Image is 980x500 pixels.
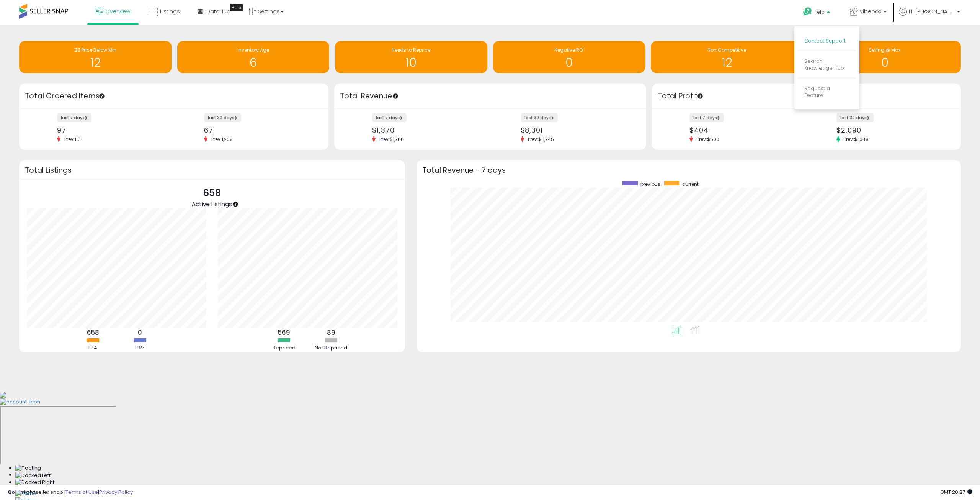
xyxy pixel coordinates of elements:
[192,186,232,200] p: 658
[804,37,846,44] a: Contact Support
[836,113,874,122] label: last 30 days
[87,328,99,337] b: 658
[232,201,239,208] div: Tooltip anchor
[707,47,746,53] span: Non Competitive
[204,113,241,122] label: last 30 days
[813,56,957,69] h1: 0
[57,126,168,134] div: 97
[836,126,947,134] div: $2,090
[640,181,660,187] span: previous
[797,1,838,25] a: Help
[327,328,335,337] b: 89
[192,200,232,208] span: Active Listings
[160,8,180,15] span: Listings
[689,113,724,122] label: last 7 days
[237,47,269,53] span: Inventory Age
[19,41,171,73] a: BB Price Below Min 12
[804,85,830,99] a: Request a Feature
[261,344,307,352] div: Repriced
[308,344,354,352] div: Not Repriced
[909,8,955,15] span: Hi [PERSON_NAME]
[803,7,812,16] i: Get Help
[138,328,142,337] b: 0
[376,136,408,143] span: Prev: $1,766
[860,8,881,15] span: vibebox
[23,56,168,69] h1: 12
[25,91,323,102] h3: Total Ordered Items
[230,4,243,11] div: Tooltip anchor
[655,56,799,69] h1: 12
[335,41,487,73] a: Needs to Reprice 10
[814,9,825,15] span: Help
[372,113,407,122] label: last 7 days
[70,344,116,352] div: FBA
[524,136,558,143] span: Prev: $11,745
[339,56,483,69] h1: 10
[177,41,330,73] a: Inventory Age 6
[204,126,315,134] div: 671
[278,328,290,337] b: 569
[372,126,484,134] div: $1,370
[392,93,399,100] div: Tooltip anchor
[693,136,723,143] span: Prev: $500
[554,47,584,53] span: Negative ROI
[15,465,41,472] img: Floating
[899,8,960,25] a: Hi [PERSON_NAME]
[422,167,955,173] h3: Total Revenue - 7 days
[804,57,844,72] a: Search Knowledge Hub
[682,181,699,187] span: current
[117,344,163,352] div: FBM
[840,136,872,143] span: Prev: $1,648
[15,472,51,479] img: Docked Left
[658,91,955,102] h3: Total Profit
[207,136,237,143] span: Prev: 1,208
[57,113,91,122] label: last 7 days
[181,56,326,69] h1: 6
[493,41,645,73] a: Negative ROI 0
[651,41,803,73] a: Non Competitive 12
[697,93,704,100] div: Tooltip anchor
[340,91,640,102] h3: Total Revenue
[206,8,230,15] span: DataHub
[74,47,116,53] span: BB Price Below Min
[60,136,85,143] span: Prev: 115
[105,8,130,15] span: Overview
[521,126,633,134] div: $8,301
[869,47,901,53] span: Selling @ Max
[689,126,800,134] div: $404
[809,41,961,73] a: Selling @ Max 0
[392,47,430,53] span: Needs to Reprice
[25,167,399,173] h3: Total Listings
[98,93,105,100] div: Tooltip anchor
[15,490,36,497] img: Home
[15,479,54,486] img: Docked Right
[521,113,558,122] label: last 30 days
[497,56,642,69] h1: 0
